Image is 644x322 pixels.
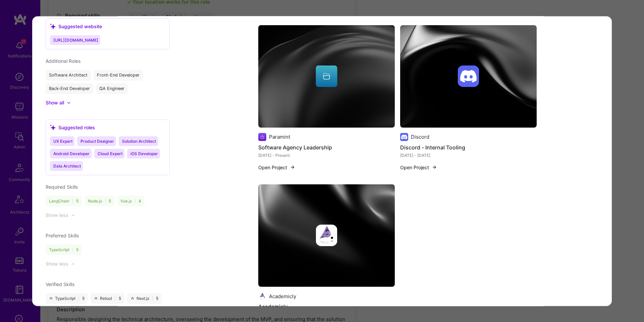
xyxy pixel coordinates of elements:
[258,7,285,17] div: Projects
[258,292,266,300] img: Company logo
[72,198,73,204] span: |
[80,139,114,144] span: Product Designer
[400,164,437,171] button: Open Project
[53,38,98,43] span: [URL][DOMAIN_NAME]
[46,212,68,219] div: Show less
[72,247,73,252] span: |
[46,244,82,255] div: TypeScript 5
[49,296,53,301] i: icon ATeamGray
[258,302,395,311] h4: Academicly
[258,184,395,287] img: cover
[53,164,81,169] span: Data Architect
[400,152,537,159] div: [DATE] - [DATE]
[115,296,116,301] span: |
[269,133,290,140] div: Paramint
[269,293,296,300] div: Academicly
[258,152,395,159] div: [DATE] - Present
[46,83,93,94] div: Back-End Developer
[258,164,295,171] button: Open Project
[94,296,98,301] i: icon ATeamGray
[400,25,537,128] img: cover
[432,165,437,170] img: arrow-right
[50,24,56,29] i: icon SuggestedTeams
[50,23,102,30] div: Suggested website
[117,196,145,206] div: Vue.js 4
[46,261,68,267] div: Show less
[46,293,88,304] div: TypeScript 5
[98,151,122,156] span: Cloud Expert
[46,99,64,106] div: Show all
[258,25,395,128] img: cover
[411,133,429,140] div: Discord
[290,165,295,170] img: arrow-right
[316,225,337,246] img: Company logo
[122,139,156,144] span: Solution Architect
[105,198,106,204] span: |
[96,83,128,94] div: QA Engineer
[130,151,158,156] span: iOS Developer
[258,143,395,152] h4: Software Agency Leadership
[46,196,82,206] div: LangChain 5
[85,196,114,206] div: Node.js 5
[50,125,56,130] i: icon SuggestedTeams
[46,58,80,64] span: Additional Roles
[46,70,91,81] div: Software Architect
[400,143,537,152] h4: Discord - Internal Tooling
[135,198,136,204] span: |
[152,296,153,301] span: |
[46,281,74,287] span: Verified Skills
[46,233,79,238] span: Preferred Skills
[127,293,162,304] div: Next.js 5
[258,133,266,141] img: Company logo
[400,133,408,141] img: Company logo
[53,139,72,144] span: UX Expert
[53,151,90,156] span: Android Developer
[94,70,143,81] div: Front-End Developer
[50,124,95,131] div: Suggested roles
[130,296,135,301] i: icon ATeamGray
[91,293,124,304] div: Retool 5
[78,296,79,301] span: |
[32,16,612,306] div: modal
[458,65,479,87] img: Company logo
[46,184,78,190] span: Required Skills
